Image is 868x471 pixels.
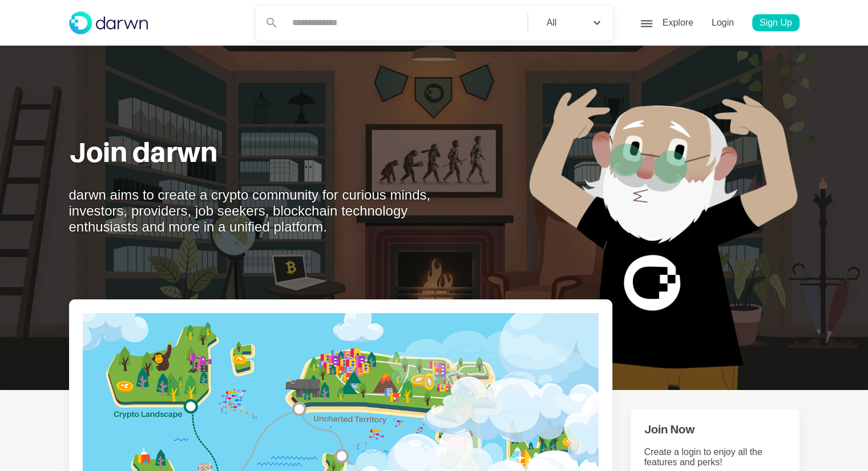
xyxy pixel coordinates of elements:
[710,14,736,32] p: Login
[752,14,800,32] a: Sign Up
[644,447,786,468] p: Create a login to enjoy all the features and perks!
[660,14,695,32] p: Explore
[703,14,743,32] a: Login
[69,137,217,169] h1: Join darwn
[644,423,786,436] h3: Join Now
[547,18,557,28] div: All
[69,187,434,235] p: darwn aims to create a crypto community for curious minds, investors, providers, job seekers, blo...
